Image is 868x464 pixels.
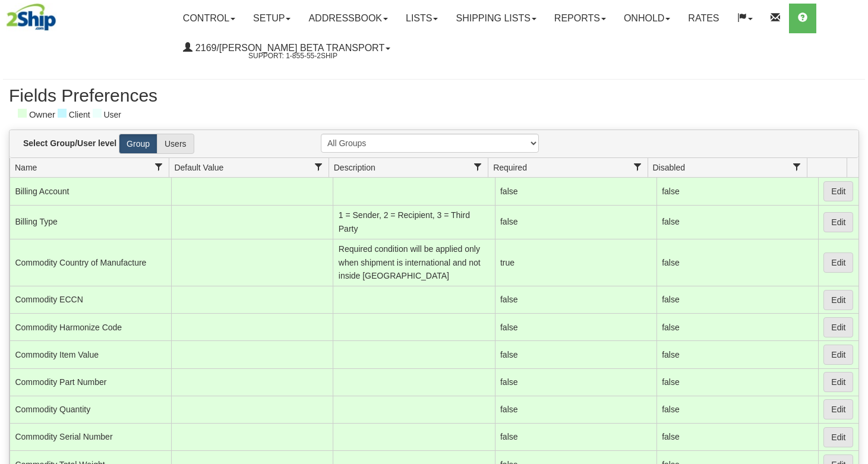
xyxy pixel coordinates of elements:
[10,178,171,205] td: Billing Account
[495,314,656,341] td: false
[495,239,656,286] td: true
[299,4,397,33] a: Addressbook
[10,130,858,158] div: grid toolbar
[15,162,37,173] span: Name
[69,110,90,119] span: Client
[103,110,121,119] span: User
[823,345,853,365] button: Edit
[6,3,57,33] img: logo2169.jpg
[308,157,329,177] a: Default Value filter column settings
[656,341,818,368] td: false
[688,13,719,23] span: Rates
[823,427,853,447] button: Edit
[10,341,171,368] td: Commodity Item Value
[10,206,171,239] td: Billing Type
[23,137,116,149] label: Select Group/User level
[615,4,679,33] a: OnHold
[545,4,615,33] a: Reports
[10,314,171,341] td: Commodity Harmonize Code
[495,206,656,239] td: false
[823,399,853,419] button: Edit
[823,372,853,392] button: Edit
[149,157,169,177] a: Name filter column settings
[334,162,375,173] span: Description
[157,134,194,154] label: Users
[656,396,818,424] td: false
[823,252,853,273] button: Edit
[10,424,171,451] td: Commodity Serial Number
[841,171,867,292] iframe: chat widget
[174,4,244,33] a: Control
[656,239,818,286] td: false
[656,206,818,239] td: false
[333,239,494,286] td: Required condition will be applied only when shipment is international and not inside [GEOGRAPHIC...
[656,424,818,451] td: false
[495,178,656,205] td: false
[823,212,853,232] button: Edit
[656,314,818,341] td: false
[495,396,656,424] td: false
[119,134,157,154] label: Group
[29,109,55,119] span: Owner
[495,369,656,396] td: false
[244,4,299,33] a: Setup
[495,286,656,314] td: false
[627,157,648,177] a: Required filter column settings
[10,396,171,424] td: Commodity Quantity
[653,162,685,173] span: Disabled
[10,286,171,314] td: Commodity ECCN
[656,178,818,205] td: false
[656,369,818,396] td: false
[174,33,399,63] a: 2169/[PERSON_NAME] Beta Transport Support: 1-855-55-2SHIP
[823,181,853,201] button: Edit
[397,4,447,33] a: Lists
[823,317,853,337] button: Edit
[679,4,728,33] a: Rates
[823,290,853,310] button: Edit
[787,157,807,177] a: Disabled filter column settings
[10,239,171,286] td: Commodity Country of Manufacture
[192,43,384,53] span: 2169/[PERSON_NAME] Beta Transport
[174,162,223,173] span: Default Value
[447,4,545,33] a: Shipping lists
[468,157,488,177] a: Description filter column settings
[10,369,171,396] td: Commodity Part Number
[493,162,527,173] span: Required
[495,424,656,451] td: false
[656,286,818,314] td: false
[9,86,859,105] h1: Fields Preferences
[495,341,656,368] td: false
[333,206,494,239] td: 1 = Sender, 2 = Recipient, 3 = Third Party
